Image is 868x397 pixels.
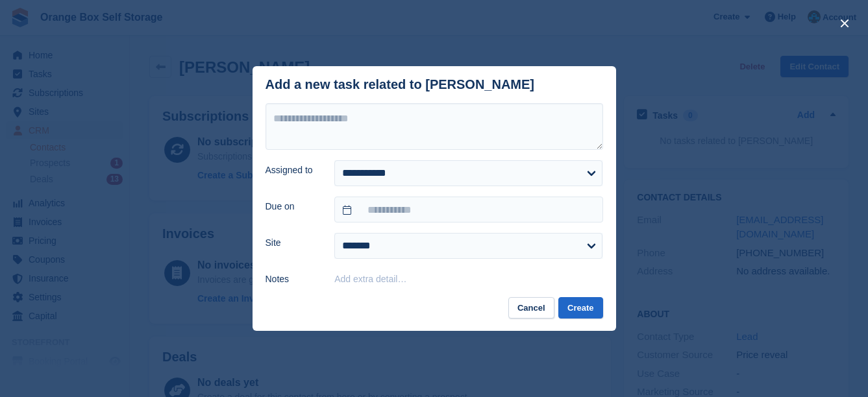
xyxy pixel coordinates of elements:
button: Cancel [508,297,554,319]
button: Create [558,297,602,319]
label: Site [266,236,319,250]
label: Notes [266,272,319,286]
div: Add a new task related to [PERSON_NAME] [266,77,535,92]
label: Due on [266,200,319,213]
label: Assigned to [266,163,319,177]
button: Add extra detail… [334,274,406,284]
button: close [834,13,855,34]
